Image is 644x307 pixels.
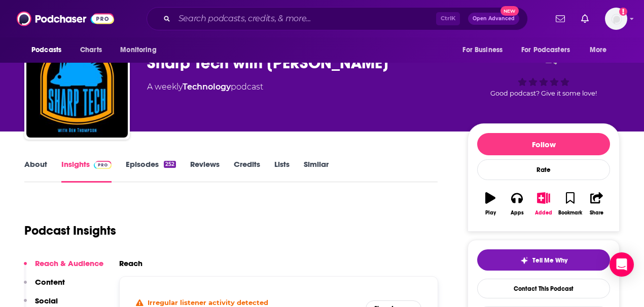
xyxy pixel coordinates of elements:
div: 252 [164,161,176,168]
svg: Add a profile image [619,8,627,16]
a: InsightsPodchaser Pro [61,159,112,183]
span: Podcasts [31,43,61,57]
button: Added [530,186,557,222]
button: Apps [504,186,530,222]
button: Show profile menu [605,8,627,30]
span: Good podcast? Give it some love! [490,90,597,97]
a: Charts [74,40,108,60]
input: Search podcasts, credits, & more... [174,11,436,27]
h2: Reach [119,258,142,268]
button: open menu [583,40,620,60]
button: Bookmark [557,186,583,222]
a: Similar [304,159,329,183]
button: Play [477,186,504,222]
span: Monitoring [120,43,156,57]
span: Open Advanced [473,16,515,21]
button: Content [24,277,65,296]
button: Reach & Audience [24,258,103,277]
a: Credits [234,159,260,183]
img: Podchaser - Follow, Share and Rate Podcasts [17,9,114,28]
img: User Profile [605,8,627,30]
p: Reach & Audience [35,258,103,268]
a: Technology [183,82,231,92]
a: Show notifications dropdown [577,10,593,27]
div: Added [535,210,552,216]
div: Rate [477,159,610,180]
div: Good podcast? Give it some love! [468,43,620,106]
a: Contact This Podcast [477,279,610,298]
span: For Business [462,43,503,57]
a: Episodes252 [126,159,176,183]
img: Podchaser Pro [94,161,112,169]
span: Logged in as vjacobi [605,8,627,30]
button: open menu [455,40,515,60]
a: Show notifications dropdown [552,10,569,27]
button: open menu [24,40,75,60]
p: Social [35,296,58,305]
div: Play [485,210,496,216]
button: Open AdvancedNew [468,13,519,25]
button: open menu [113,40,169,60]
button: open menu [515,40,585,60]
img: tell me why sparkle [520,256,528,265]
img: Sharp Tech with Ben Thompson [26,36,128,138]
span: New [500,6,519,16]
a: Reviews [190,159,220,183]
button: tell me why sparkleTell Me Why [477,249,610,271]
div: Apps [511,210,524,216]
button: Follow [477,133,610,155]
div: Bookmark [558,210,582,216]
span: Ctrl K [436,12,460,25]
div: Open Intercom Messenger [610,252,634,277]
div: Share [590,210,603,216]
div: A weekly podcast [147,81,263,93]
span: Charts [80,43,102,57]
span: For Podcasters [521,43,570,57]
button: Share [584,186,610,222]
span: More [590,43,607,57]
a: About [24,159,47,183]
h4: Irregular listener activity detected [148,298,268,306]
p: Content [35,277,65,287]
div: Search podcasts, credits, & more... [147,7,528,30]
h1: Podcast Insights [24,223,116,238]
a: Lists [274,159,290,183]
span: Tell Me Why [532,256,567,265]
